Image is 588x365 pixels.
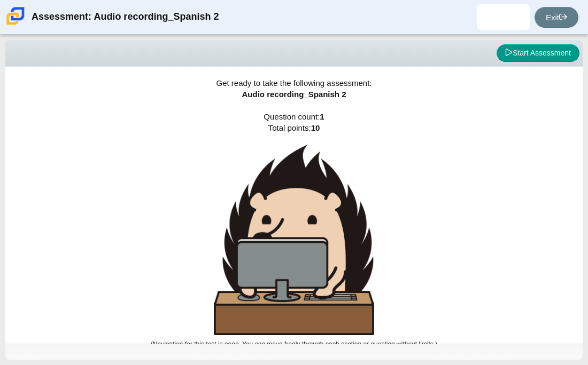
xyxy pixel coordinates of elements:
[320,112,324,121] b: 1
[151,340,437,348] small: (Navigation for this test is open. You can move freely through each section or question without l...
[495,9,512,26] img: danial.checkai-rei.C76FaJ
[151,112,437,348] span: Question count: Total points:
[32,4,219,30] div: Assessment: Audio recording_Spanish 2
[4,5,27,27] img: Carmen School of Science & Technology
[242,90,346,99] span: Audio recording_Spanish 2
[214,145,374,335] img: hedgehog-behind-computer-large.png
[535,7,578,28] a: Exit
[497,44,579,62] button: Start Assessment
[216,78,372,88] span: Get ready to take the following assessment:
[311,123,320,132] b: 10
[4,20,27,29] a: Carmen School of Science & Technology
